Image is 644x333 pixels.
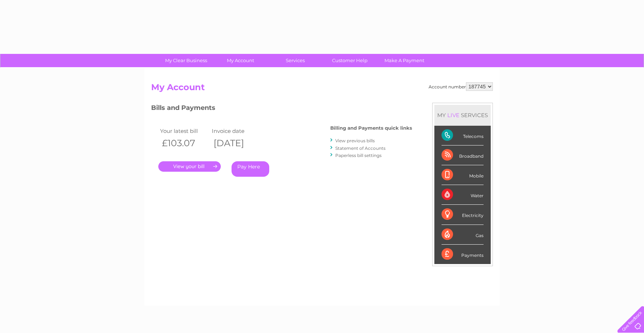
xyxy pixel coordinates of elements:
h3: Bills and Payments [151,103,412,115]
a: Customer Help [320,54,379,67]
div: LIVE [446,112,461,119]
a: . [158,161,221,172]
a: Paperless bill settings [335,153,382,158]
a: Statement of Accounts [335,145,386,151]
a: My Account [211,54,270,67]
h2: My Account [151,82,493,96]
div: MY SERVICES [434,105,491,125]
a: Services [266,54,325,67]
a: Make A Payment [375,54,434,67]
td: Your latest bill [158,126,210,136]
h4: Billing and Payments quick links [330,125,412,131]
div: Electricity [442,205,484,225]
a: Pay Here [232,161,269,177]
div: Account number [429,82,493,91]
div: Water [442,185,484,205]
div: Gas [442,225,484,245]
a: View previous bills [335,138,375,143]
div: Mobile [442,165,484,185]
div: Payments [442,245,484,264]
th: [DATE] [210,136,262,151]
a: My Clear Business [157,54,216,67]
div: Telecoms [442,126,484,145]
td: Invoice date [210,126,262,136]
div: Broadband [442,145,484,165]
th: £103.07 [158,136,210,151]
